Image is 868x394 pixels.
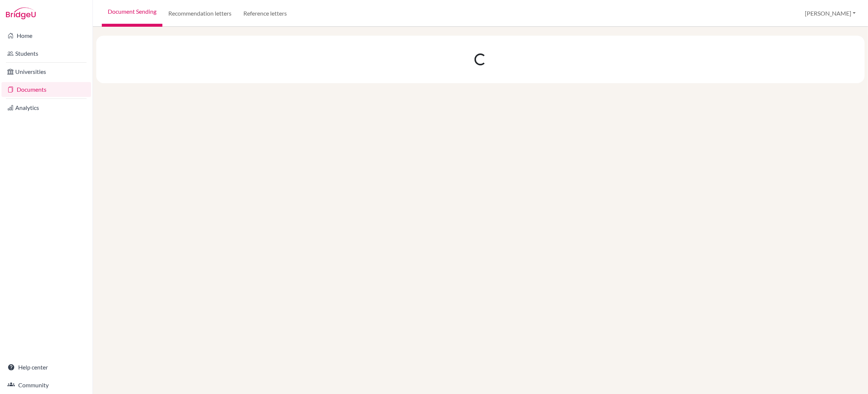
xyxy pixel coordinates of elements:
[1,46,91,61] a: Students
[801,6,859,20] button: [PERSON_NAME]
[6,7,36,19] img: Bridge-U
[1,64,91,79] a: Universities
[1,28,91,43] a: Home
[1,360,91,375] a: Help center
[1,378,91,393] a: Community
[1,82,91,97] a: Documents
[1,100,91,115] a: Analytics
